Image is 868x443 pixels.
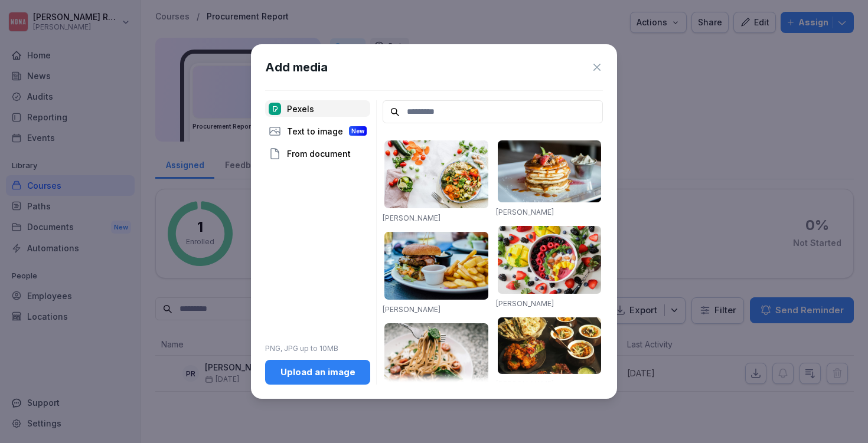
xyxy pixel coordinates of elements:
[269,103,281,115] img: pexels.png
[265,58,328,76] h1: Add media
[383,305,440,314] a: [PERSON_NAME]
[496,208,554,216] a: [PERSON_NAME]
[275,366,361,379] div: Upload an image
[265,100,370,117] div: Pexels
[265,360,370,385] button: Upload an image
[265,145,370,162] div: From document
[496,299,554,308] a: [PERSON_NAME]
[349,126,367,136] div: New
[496,379,554,388] a: [PERSON_NAME]
[265,343,370,354] p: PNG, JPG up to 10MB
[383,214,440,222] a: [PERSON_NAME]
[265,123,370,139] div: Text to image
